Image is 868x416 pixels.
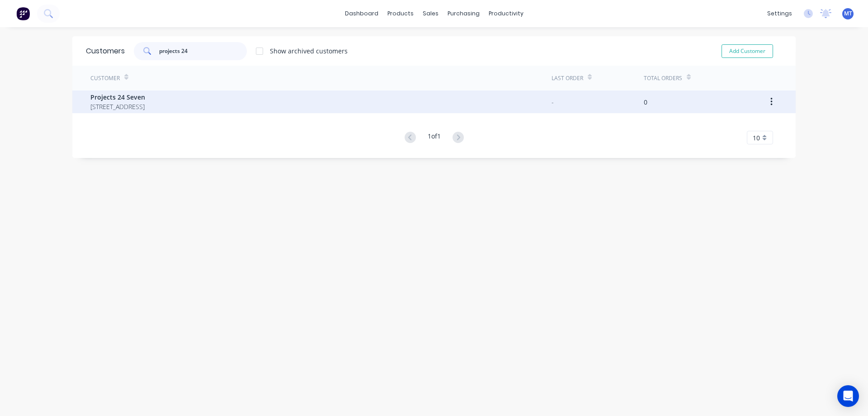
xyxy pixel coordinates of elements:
[159,42,247,60] input: Search customers...
[443,7,484,20] div: purchasing
[837,385,859,407] div: Open Intercom Messenger
[844,10,852,18] span: MT
[722,44,773,58] button: Add Customer
[418,7,443,20] div: sales
[644,97,647,107] div: 0
[16,7,30,20] img: Factory
[383,7,418,20] div: products
[753,133,760,143] span: 10
[340,7,383,20] a: dashboard
[484,7,528,20] div: productivity
[90,74,120,82] div: Customer
[552,74,583,82] div: Last Order
[552,97,554,107] div: -
[86,46,125,57] div: Customers
[90,102,145,111] span: [STREET_ADDRESS]
[270,46,348,56] div: Show archived customers
[763,7,797,20] div: settings
[90,92,145,102] span: Projects 24 Seven
[644,74,682,82] div: Total Orders
[428,131,441,144] div: 1 of 1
